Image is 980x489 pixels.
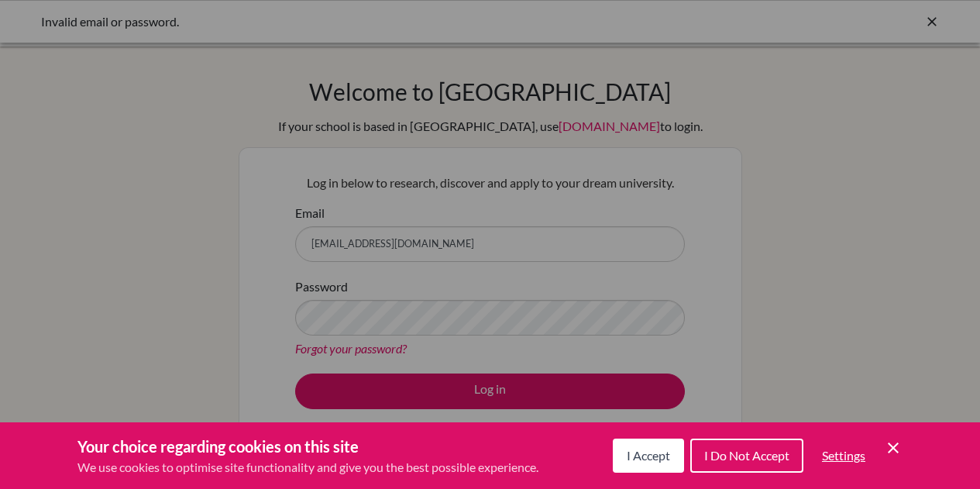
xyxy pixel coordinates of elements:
button: Save and close [884,439,903,457]
span: I Accept [627,448,670,463]
span: I Do Not Accept [704,448,789,463]
p: We use cookies to optimise site functionality and give you the best possible experience. [77,458,538,477]
button: Settings [810,440,878,471]
h3: Your choice regarding cookies on this site [77,435,538,458]
button: I Do Not Accept [690,439,803,473]
span: Settings [822,448,865,463]
button: I Accept [613,439,684,473]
